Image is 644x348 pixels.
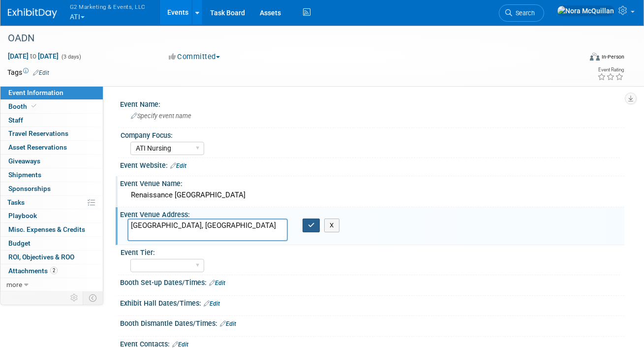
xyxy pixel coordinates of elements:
[8,253,74,261] span: ROI, Objectives & ROO
[131,112,191,120] span: Specify event name
[0,264,103,278] a: Attachments2
[31,103,36,109] i: Booth reservation complete
[0,127,103,140] a: Travel Reservations
[33,69,49,76] a: Edit
[0,182,103,195] a: Sponsorships
[121,128,620,140] div: Company Focus:
[0,100,103,113] a: Booth
[66,291,83,304] td: Personalize Event Tab Strip
[127,188,617,203] div: Renaissance [GEOGRAPHIC_DATA]
[534,51,624,66] div: Event Format
[8,267,58,275] span: Attachments
[0,114,103,127] a: Staff
[8,116,23,124] span: Staff
[7,67,49,77] td: Tags
[0,209,103,222] a: Playbook
[601,53,624,61] div: In-Person
[8,212,37,220] span: Playbook
[120,97,624,109] div: Event Name:
[8,171,41,179] span: Shipments
[8,185,51,192] span: Sponsorships
[8,102,38,110] span: Booth
[220,320,236,327] a: Edit
[590,53,600,61] img: Format-Inperson.png
[557,5,614,16] img: Nora McQuillan
[120,158,624,171] div: Event Website:
[172,341,188,348] a: Edit
[597,67,624,72] div: Event Rating
[0,223,103,236] a: Misc. Expenses & Credits
[120,207,624,220] div: Event Venue Address:
[0,155,103,168] a: Giveaways
[0,251,103,264] a: ROI, Objectives & ROO
[165,52,224,62] button: Committed
[8,239,31,247] span: Budget
[121,245,620,257] div: Event Tier:
[324,219,339,232] button: X
[120,176,624,189] div: Event Venue Name:
[170,162,186,169] a: Edit
[8,8,57,18] img: ExhibitDay
[0,237,103,250] a: Budget
[120,316,624,329] div: Booth Dismantle Dates/Times:
[6,281,22,288] span: more
[7,198,25,206] span: Tasks
[0,141,103,154] a: Asset Reservations
[50,267,58,274] span: 2
[0,86,103,99] a: Event Information
[0,168,103,182] a: Shipments
[0,196,103,209] a: Tasks
[83,291,103,304] td: Toggle Event Tabs
[7,52,59,61] span: [DATE] [DATE]
[8,129,68,137] span: Travel Reservations
[499,4,544,22] a: Search
[4,30,572,47] div: OADN
[204,300,220,307] a: Edit
[120,275,624,288] div: Booth Set-up Dates/Times:
[29,52,38,60] span: to
[8,143,67,151] span: Asset Reservations
[8,225,85,233] span: Misc. Expenses & Credits
[209,280,225,286] a: Edit
[8,157,40,165] span: Giveaways
[120,296,624,309] div: Exhibit Hall Dates/Times:
[70,1,146,12] span: G2 Marketing & Events, LLC
[0,278,103,291] a: more
[512,9,535,17] span: Search
[8,89,63,96] span: Event Information
[61,54,81,60] span: (3 days)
